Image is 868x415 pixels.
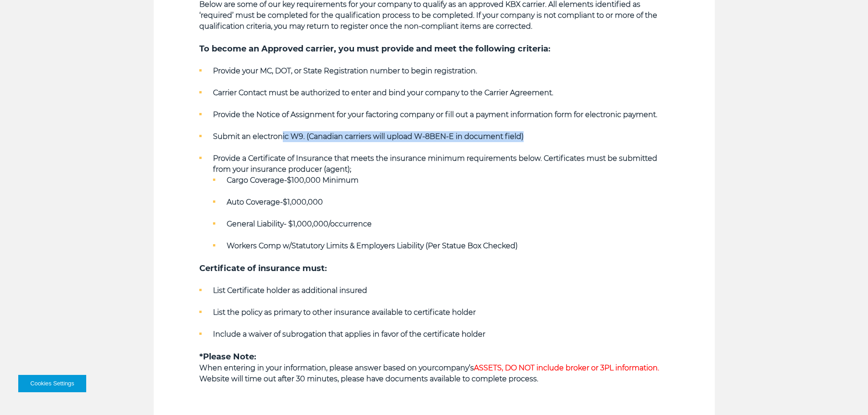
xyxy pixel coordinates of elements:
[213,67,477,75] strong: Provide your MC, DOT, or State Registration number to begin registration.
[474,364,659,372] span: ASSETS, DO NOT include broker or 3PL information.
[18,375,86,392] button: Cookies Settings
[213,88,553,97] strong: Carrier Contact must be authorized to enter and bind your company to the Carrier Agreement.
[435,364,659,372] strong: company’s
[199,374,538,383] strong: Website will time out after 30 minutes, please have documents available to complete process.
[227,198,323,206] strong: Auto Coverage-$1,000,000
[199,43,669,55] h5: To become an Approved carrier, you must provide and meet the following criteria:
[213,154,657,174] strong: Provide a Certificate of Insurance that meets the insurance minimum requirements below. Certifica...
[199,263,327,273] strong: Certificate of insurance must:
[213,110,657,119] strong: Provide the Notice of Assignment for your factoring company or fill out a payment information for...
[199,352,256,362] strong: *Please Note:
[213,132,524,141] strong: Submit an electronic W9. (Canadian carriers will upload W-8BEN-E in document field)
[213,308,476,317] strong: List the policy as primary to other insurance available to certificate holder
[227,220,372,228] strong: General Liability- $1,000,000/occurrence
[227,176,359,184] strong: Cargo Coverage-$100,000 Minimum
[227,241,518,250] strong: Workers Comp w/Statutory Limits & Employers Liability (Per Statue Box Checked)
[213,286,367,295] strong: List Certificate holder as additional insured
[213,330,485,338] strong: Include a waiver of subrogation that applies in favor of the certificate holder
[199,364,435,372] strong: When entering in your information, please answer based on your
